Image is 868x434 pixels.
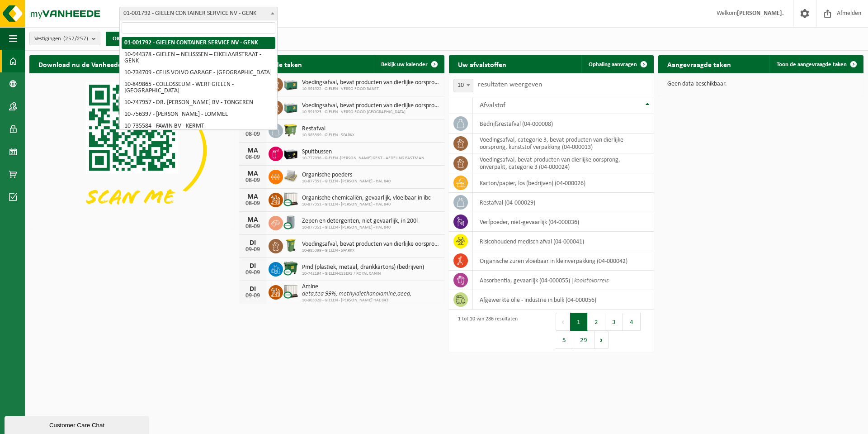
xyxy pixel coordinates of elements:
span: 10 [454,79,473,92]
div: MA [244,193,262,200]
span: 10-991922 - GIELEN - VERSO FOOD RANST [302,86,440,92]
div: 08-09 [244,200,262,207]
img: PB-LB-0680-HPE-GN-01 [283,76,298,91]
strong: [PERSON_NAME]. [737,10,784,17]
td: afgewerkte olie - industrie in bulk (04-000056) [473,290,654,310]
span: Voedingsafval, bevat producten van dierlijke oorsprong, onverpakt, categorie 3 [302,241,440,248]
div: DI [244,262,262,270]
button: Previous [556,313,570,331]
img: WB-1100-CU [283,261,298,276]
span: 10-877351 - GIELEN - [PERSON_NAME] - HAL 840 [302,225,418,230]
span: Zepen en detergenten, niet gevaarlijk, in 200l [302,218,418,225]
span: 10-742194 - GIELEN-ESSERS / ROYAL CANIN [302,271,424,277]
li: 10-747957 - DR. [PERSON_NAME] BV - TONGEREN [122,97,275,109]
button: 29 [573,331,594,349]
td: absorbentia, gevaarlijk (04-000055) | [473,271,654,290]
li: 10-734709 - CELIS VOLVO GARAGE - [GEOGRAPHIC_DATA] [122,67,275,79]
a: Bekijk uw kalender [374,55,443,73]
div: 09-09 [244,270,262,276]
h2: Aangevraagde taken [658,55,740,73]
img: LP-LD-00200-CU [283,215,298,230]
li: 01-001792 - GIELEN CONTAINER SERVICE NV - GENK [122,37,275,49]
div: MA [244,170,262,177]
img: PB-LB-0680-HPE-BK-11 [283,145,298,161]
iframe: chat widget [5,414,151,434]
li: 10-849865 - COLLOSSEUM - WERF GIELEN - [GEOGRAPHIC_DATA] [122,79,275,97]
img: Download de VHEPlus App [29,73,235,227]
div: 09-09 [244,247,262,253]
button: OK [106,32,127,46]
span: 01-001792 - GIELEN CONTAINER SERVICE NV - GENK [119,7,278,20]
button: 5 [556,331,573,349]
div: 09-09 [244,293,262,299]
span: Voedingsafval, bevat producten van dierlijke oorsprong, onverpakt, categorie 3 [302,102,440,110]
span: Pmd (plastiek, metaal, drankkartons) (bedrijven) [302,264,424,271]
div: MA [244,147,262,154]
p: Geen data beschikbaar. [667,81,854,87]
span: Spuitbussen [302,148,424,156]
li: 10-756397 - [PERSON_NAME] - LOMMEL [122,109,275,120]
span: Afvalstof [480,102,505,109]
td: verfpoeder, niet-gevaarlijk (04-000036) [473,212,654,232]
span: 10-985399 - GIELEN - SPARKX [302,248,440,253]
button: 2 [588,313,605,331]
div: 08-09 [244,131,262,138]
img: WB-0240-HPE-GN-50 [283,238,298,253]
count: (257/257) [63,36,88,42]
span: Toon de aangevraagde taken [777,62,847,67]
h2: Uw afvalstoffen [449,55,515,73]
button: 3 [605,313,623,331]
img: PB-IC-CU [283,191,298,207]
span: 10-777036 - GIELEN -[PERSON_NAME] GENT - AFDELING EASTMAN [302,156,424,161]
div: 08-09 [244,177,262,184]
div: 08-09 [244,224,262,230]
span: Bekijk uw kalender [381,62,428,67]
span: 10-903328 - GIELEN - [PERSON_NAME] HAL 843 [302,298,411,303]
span: Amine [302,283,411,291]
li: 10-735584 - FAWIN BV - KERMT [122,120,275,132]
span: Ophaling aanvragen [589,62,637,67]
img: PB-IC-CU [283,284,298,299]
span: 10-877351 - GIELEN - [PERSON_NAME] - HAL 840 [302,202,431,207]
td: karton/papier, los (bedrijven) (04-000026) [473,173,654,193]
td: risicohoudend medisch afval (04-000041) [473,232,654,251]
span: 10-985399 - GIELEN - SPARKX [302,133,354,138]
span: 01-001792 - GIELEN CONTAINER SERVICE NV - GENK [120,7,277,20]
div: MA [244,216,262,224]
td: organische zuren vloeibaar in kleinverpakking (04-000042) [473,251,654,271]
a: Toon de aangevraagde taken [769,55,863,73]
span: Voedingsafval, bevat producten van dierlijke oorsprong, onverpakt, categorie 3 [302,79,440,86]
div: DI [244,286,262,293]
img: WB-1100-HPE-GN-50 [283,122,298,138]
i: deta,tea 99%, methyldiethanolamine,aeea, [302,291,411,297]
td: voedingsafval, bevat producten van dierlijke oorsprong, onverpakt, categorie 3 (04-000024) [473,153,654,173]
li: 10-944378 - GIELEN – NELISSSEN – EIKELAARSTRAAT - GENK [122,49,275,67]
span: 10 [453,79,473,92]
button: Vestigingen(257/257) [29,32,100,45]
label: resultaten weergeven [478,81,542,88]
img: PB-LB-0680-HPE-GN-01 [283,99,298,114]
i: koolstokorrels [574,277,609,284]
span: Organische chemicaliën, gevaarlijk, vloeibaar in ibc [302,195,431,202]
a: Ophaling aanvragen [581,55,653,73]
span: 10-877351 - GIELEN - [PERSON_NAME] - HAL 840 [302,179,391,184]
span: Organische poeders [302,172,391,179]
span: Restafval [302,125,354,133]
div: 1 tot 10 van 286 resultaten [453,312,518,350]
button: 4 [623,313,641,331]
div: DI [244,239,262,247]
span: 10-991923 - GIELEN - VERSO FOOD [GEOGRAPHIC_DATA] [302,110,440,115]
td: voedingsafval, categorie 3, bevat producten van dierlijke oorsprong, kunststof verpakking (04-000... [473,134,654,153]
h2: Download nu de Vanheede+ app! [29,55,150,73]
div: 08-09 [244,154,262,161]
img: LP-PA-00000-WDN-11 [283,168,298,184]
td: bedrijfsrestafval (04-000008) [473,114,654,134]
button: Next [594,331,609,349]
span: Vestigingen [34,32,88,46]
td: restafval (04-000029) [473,193,654,212]
button: 1 [570,313,588,331]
